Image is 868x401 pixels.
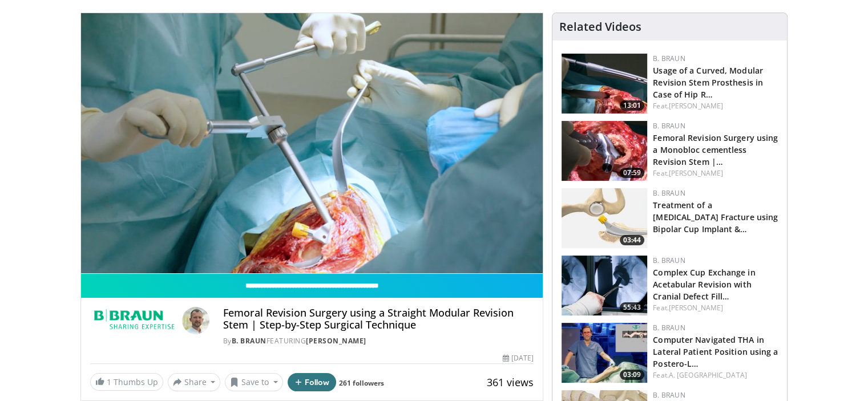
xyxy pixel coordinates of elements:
[653,256,685,265] a: B. Braun
[562,256,647,315] img: 8b64c0ca-f349-41b4-a711-37a94bb885a5.jpg.150x105_q85_crop-smart_upscale.jpg
[653,168,778,179] div: Feat.
[562,54,647,114] a: 13:01
[620,235,644,245] span: 03:44
[562,323,647,383] img: 11fc43c8-c25e-4126-ac60-c8374046ba21.jpg.150x105_q85_crop-smart_upscale.jpg
[223,307,534,331] h4: Femoral Revision Surgery using a Straight Modular Revision Stem | Step-by-Step Surgical Technique
[620,370,644,380] span: 03:09
[559,20,641,34] h4: Related Videos
[232,336,267,346] a: B. Braun
[669,303,723,313] a: [PERSON_NAME]
[653,370,778,380] div: Feat.
[288,373,337,391] button: Follow
[653,303,778,313] div: Feat.
[107,376,111,387] span: 1
[653,188,685,198] a: B. Braun
[339,378,384,388] a: 261 followers
[653,65,763,100] a: Usage of a Curved, Modular Revision Stem Prosthesis in Case of Hip R…
[487,375,534,389] span: 361 views
[503,353,534,363] div: [DATE]
[620,302,644,313] span: 55:43
[562,256,647,315] a: 55:43
[653,390,685,400] a: B. Braun
[653,323,685,333] a: B. Braun
[653,121,685,131] a: B. Braun
[620,168,644,178] span: 07:59
[562,54,647,114] img: 3f0fddff-fdec-4e4b-bfed-b21d85259955.150x105_q85_crop-smart_upscale.jpg
[620,100,644,111] span: 13:01
[669,101,723,111] a: [PERSON_NAME]
[653,101,778,111] div: Feat.
[653,132,778,167] a: Femoral Revision Surgery using a Monobloc cementless Revision Stem |…
[90,307,177,334] img: B. Braun
[562,121,647,181] a: 07:59
[562,188,647,248] img: dd541074-bb98-4b7d-853b-83c717806bb5.jpg.150x105_q85_crop-smart_upscale.jpg
[562,188,647,248] a: 03:44
[562,323,647,383] a: 03:09
[562,121,647,181] img: 97950487-ad54-47b6-9334-a8a64355b513.150x105_q85_crop-smart_upscale.jpg
[669,168,723,178] a: [PERSON_NAME]
[653,267,755,302] a: Complex Cup Exchange in Acetabular Revision with Cranial Defect Fill…
[653,334,778,369] a: Computer Navigated THA in Lateral Patient Position using a Postero-L…
[90,373,163,391] a: 1 Thumbs Up
[225,373,283,391] button: Save to
[653,54,685,63] a: B. Braun
[182,307,209,334] img: Avatar
[81,13,543,274] video-js: Video Player
[168,373,221,391] button: Share
[653,200,778,234] a: Treatment of a [MEDICAL_DATA] Fracture using Bipolar Cup Implant &…
[223,336,534,346] div: By FEATURING
[669,370,747,380] a: A. [GEOGRAPHIC_DATA]
[306,336,366,346] a: [PERSON_NAME]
